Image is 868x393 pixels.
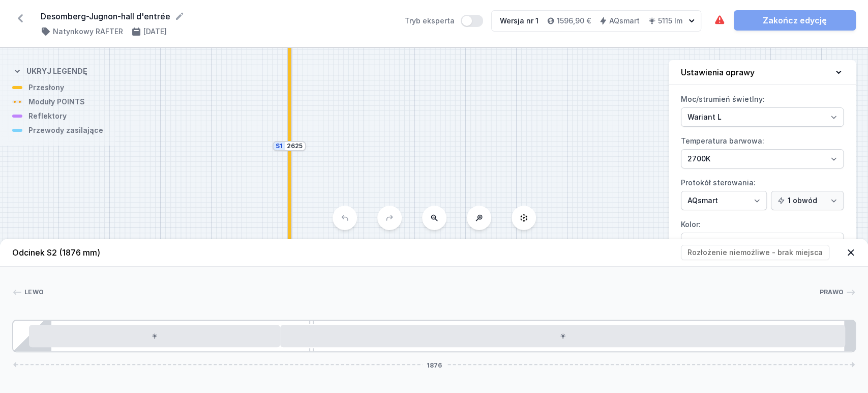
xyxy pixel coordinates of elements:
[59,247,100,258] span: (1876 mm)
[681,66,755,78] h4: Ustawienia oprawy
[280,325,846,347] div: LED opal module 1260mm
[820,288,844,296] span: Prawo
[681,107,844,127] select: Moc/strumień świetlny:
[405,15,483,27] label: Tryb eksperta
[143,26,167,37] h4: [DATE]
[681,191,767,210] select: Protokół sterowania:
[24,288,44,296] span: Lewo
[557,16,591,26] h4: 1596,90 €
[681,149,844,169] select: Temperatura barwowa:
[681,91,844,127] label: Moc/strumień świetlny:
[681,175,844,210] label: Protokół sterowania:
[12,58,87,82] button: Ukryj legendę
[491,10,701,32] button: Wersja nr 11596,90 €AQsmart5115 lm
[41,10,393,22] form: Desomberg-Jugnon-hall d'entrée
[174,11,185,21] button: Edytuj nazwę projektu
[26,66,87,76] h4: Ukryj legendę
[681,233,844,252] select: Kolor:
[423,361,446,368] span: 1876
[53,26,123,37] h4: Natynkowy RAFTER
[500,16,538,26] div: Wersja nr 1
[681,216,844,252] label: Kolor:
[287,142,303,150] input: Wymiar [mm]
[771,191,844,210] select: Protokół sterowania:
[12,246,100,259] h4: Odcinek S2
[681,133,844,169] label: Temperatura barwowa:
[461,15,483,27] button: Tryb eksperta
[658,16,682,26] h4: 5115 lm
[609,16,640,26] h4: AQsmart
[669,60,856,85] button: Ustawienia oprawy
[29,325,280,347] div: LED opal module 560mm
